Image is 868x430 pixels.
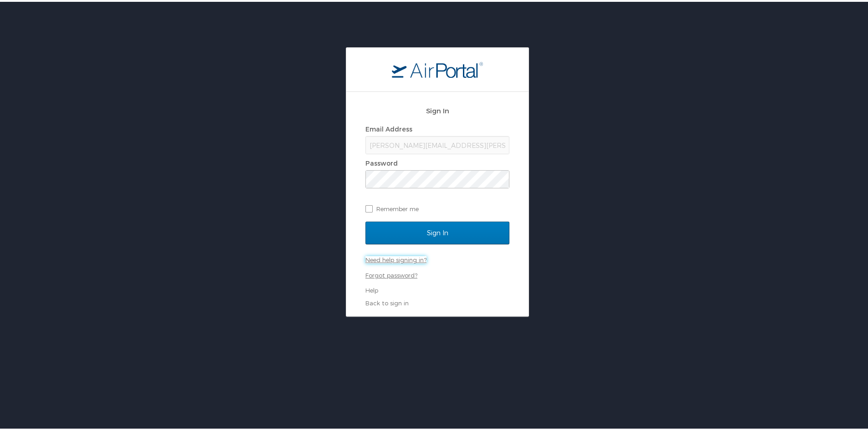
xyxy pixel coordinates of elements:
[365,104,509,114] h2: Sign In
[365,270,417,277] a: Forgot password?
[392,60,483,76] img: logo
[365,254,426,262] a: Need help signing in?
[365,298,409,305] a: Back to sign in
[365,200,509,214] label: Remember me
[365,220,509,243] input: Sign In
[365,285,378,292] a: Help
[365,157,398,165] label: Password
[365,123,412,131] label: Email Address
